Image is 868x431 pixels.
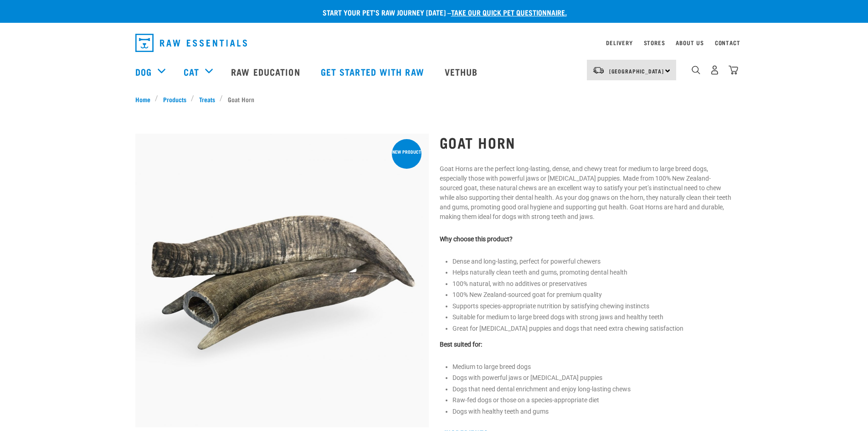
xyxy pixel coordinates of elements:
li: Supports species-appropriate nutrition by satisfying chewing instincts [452,301,733,311]
a: Dog [135,65,152,78]
a: Raw Education [222,53,311,90]
li: Raw-fed dogs or those on a species-appropriate diet [452,395,733,405]
li: Great for [MEDICAL_DATA] puppies and dogs that need extra chewing satisfaction [452,324,733,333]
li: Dogs with powerful jaws or [MEDICAL_DATA] puppies [452,373,733,383]
a: About Us [676,41,704,44]
img: Raw Essentials Logo [135,34,247,52]
img: home-icon-1@2x.png [692,66,700,74]
li: 100% New Zealand-sourced goat for premium quality [452,290,733,300]
a: Delivery [606,41,632,44]
li: Suitable for medium to large breed dogs with strong jaws and healthy teeth [452,312,733,322]
li: Helps naturally clean teeth and gums, promoting dental health [452,268,733,277]
li: 100% natural, with no additives or preservatives [452,279,733,289]
img: IMG 7921 [135,134,429,427]
img: van-moving.png [592,66,605,74]
li: Dense and long-lasting, perfect for powerful chewers [452,257,733,266]
li: Medium to large breed dogs [452,362,733,372]
a: Get started with Raw [312,53,436,90]
a: Vethub [436,53,489,90]
h1: Goat Horn [440,134,733,151]
nav: breadcrumbs [135,94,733,104]
a: Treats [194,94,220,104]
nav: dropdown navigation [128,30,740,56]
a: Home [135,94,155,104]
img: home-icon@2x.png [729,65,738,75]
li: Dogs that need dental enrichment and enjoy long-lasting chews [452,384,733,394]
p: Goat Horns are the perfect long-lasting, dense, and chewy treat for medium to large breed dogs, e... [440,164,733,222]
a: Cat [184,65,199,78]
span: [GEOGRAPHIC_DATA] [609,69,664,73]
a: Stores [644,41,665,44]
strong: Best suited for: [440,341,482,348]
a: Contact [715,41,740,44]
strong: Why choose this product? [440,235,513,243]
img: user.png [710,65,719,75]
li: Dogs with healthy teeth and gums [452,407,733,416]
a: take our quick pet questionnaire. [451,10,567,14]
a: Products [158,94,191,104]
